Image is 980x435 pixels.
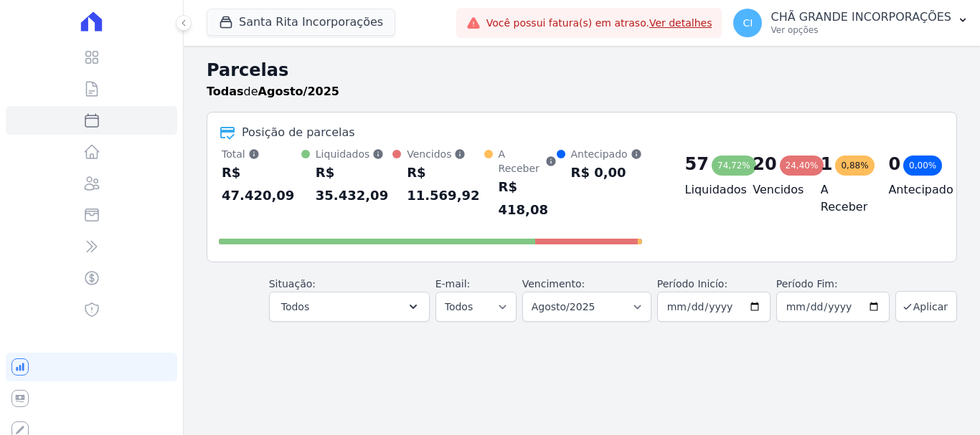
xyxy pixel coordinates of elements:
[316,161,392,207] div: R$ 35.432,09
[522,278,585,290] label: Vencimento:
[269,278,316,290] label: Situação:
[499,147,557,176] div: A Receber
[771,10,951,24] p: CHÃ GRANDE INCORPORAÇÕES
[571,147,642,161] div: Antecipado
[835,156,874,176] div: 0,88%
[222,147,301,161] div: Total
[685,181,730,199] h4: Liquidados
[722,3,980,43] button: CI CHÃ GRANDE INCORPORAÇÕES Ver opções
[771,24,951,36] p: Ver opções
[649,17,712,29] a: Ver detalhes
[685,153,709,176] div: 57
[407,161,484,207] div: R$ 11.569,92
[743,18,753,28] span: CI
[281,298,309,315] span: Todos
[821,181,866,216] h4: A Receber
[407,147,484,161] div: Vencidos
[499,176,557,221] div: R$ 418,08
[571,161,642,184] div: R$ 0,00
[316,147,392,161] div: Liquidados
[895,291,957,322] button: Aplicar
[222,161,301,207] div: R$ 47.420,09
[821,153,833,176] div: 1
[888,181,933,199] h4: Antecipado
[435,278,471,290] label: E-mail:
[207,9,395,36] button: Santa Rita Incorporações
[207,85,244,98] strong: Todas
[776,277,890,292] label: Período Fim:
[207,57,957,83] h2: Parcelas
[207,83,339,100] p: de
[712,156,756,176] div: 74,72%
[753,153,776,176] div: 20
[269,292,430,322] button: Todos
[780,156,824,176] div: 24,40%
[258,85,339,98] strong: Agosto/2025
[486,16,712,31] span: Você possui fatura(s) em atraso.
[753,181,798,199] h4: Vencidos
[888,153,900,176] div: 0
[903,156,942,176] div: 0,00%
[242,124,355,141] div: Posição de parcelas
[657,278,727,290] label: Período Inicío:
